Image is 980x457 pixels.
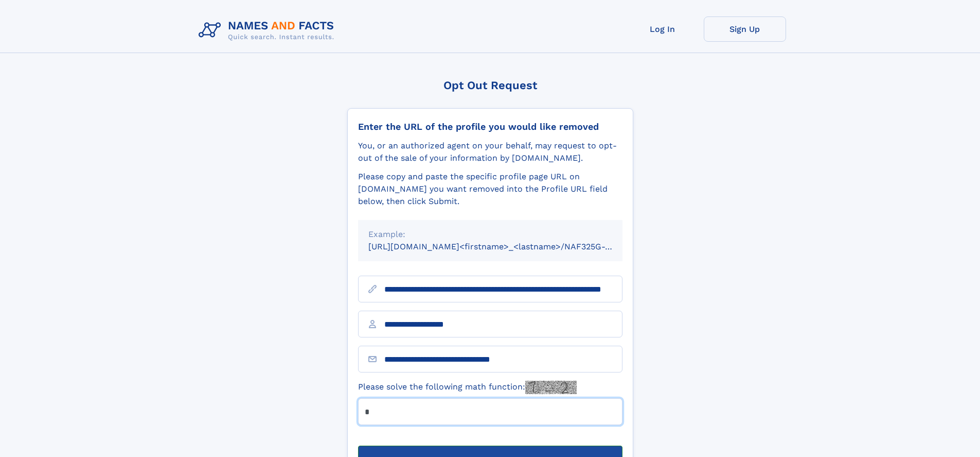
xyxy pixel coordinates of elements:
div: Please copy and paste the specific profile page URL on [DOMAIN_NAME] you want removed into the Pr... [358,171,622,208]
div: Example: [368,228,612,241]
div: Opt Out Request [347,79,633,92]
div: You, or an authorized agent on your behalf, may request to opt-out of the sale of your informatio... [358,140,622,164]
a: Log In [621,16,704,42]
div: Enter the URL of the profile you would like removed [358,121,622,132]
small: [URL][DOMAIN_NAME]<firstname>_<lastname>/NAF325G-xxxxxxxx [368,242,642,251]
label: Please solve the following math function: [358,381,577,394]
img: Logo Names and Facts [194,16,343,44]
a: Sign Up [704,16,786,42]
